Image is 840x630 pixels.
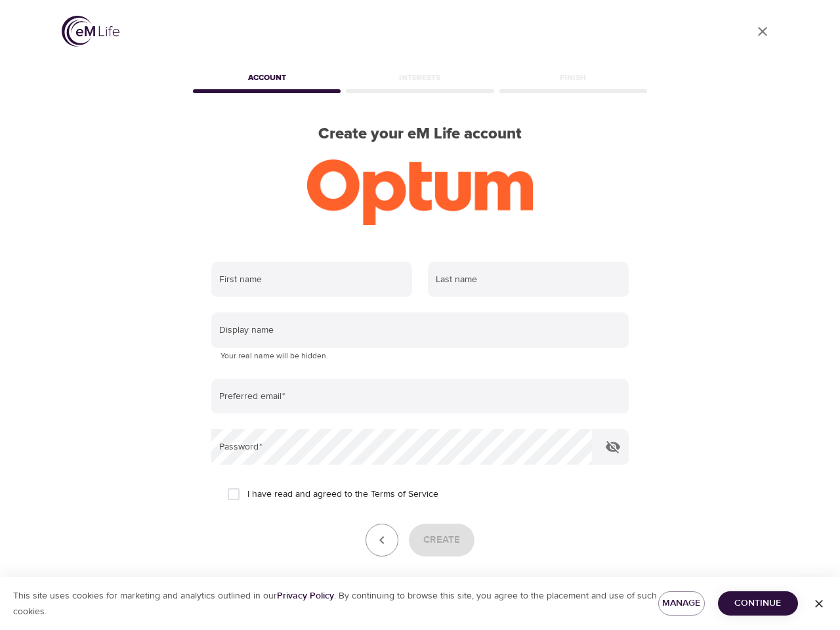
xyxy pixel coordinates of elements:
[62,16,119,47] img: logo
[247,488,438,501] span: I have read and agreed to the
[669,595,694,612] span: Manage
[747,16,778,47] a: close
[190,125,650,144] h2: Create your eM Life account
[658,591,705,616] button: Manage
[371,488,438,501] a: Terms of Service
[728,595,787,612] span: Continue
[220,350,619,363] p: Your real name will be hidden.
[277,590,334,602] a: Privacy Policy
[307,159,534,225] img: Optum-logo-ora-RGB.png
[718,591,798,616] button: Continue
